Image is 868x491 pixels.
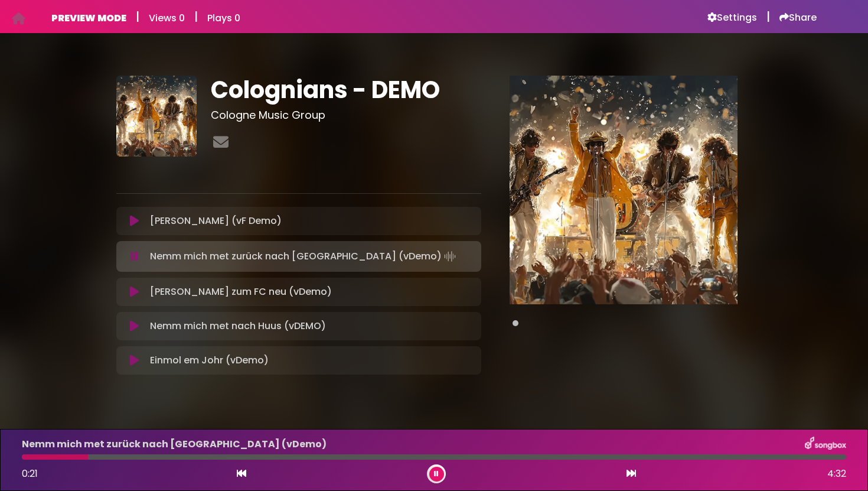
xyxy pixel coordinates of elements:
p: [PERSON_NAME] zum FC neu (vDemo) [150,285,332,299]
h5: | [136,9,139,24]
img: Main Media [510,76,738,304]
a: Settings [707,12,757,24]
p: [PERSON_NAME] (vF Demo) [150,214,282,228]
a: Share [779,12,817,24]
h6: PREVIEW MODE [51,12,126,24]
h5: | [766,9,770,24]
h6: Views 0 [149,12,185,24]
p: Nemm mich met zurück nach [GEOGRAPHIC_DATA] (vDemo) [150,248,458,265]
h6: Plays 0 [207,12,240,24]
h5: | [194,9,198,24]
h1: Colognians - DEMO [211,76,481,104]
h3: Cologne Music Group [211,109,481,122]
p: Nemm mich met nach Huus (vDEMO) [150,319,326,333]
p: Einmol em Johr (vDemo) [150,353,269,368]
img: waveform4.gif [442,248,458,265]
img: 7CvscnJpT4ZgYQDj5s5A [116,76,197,156]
